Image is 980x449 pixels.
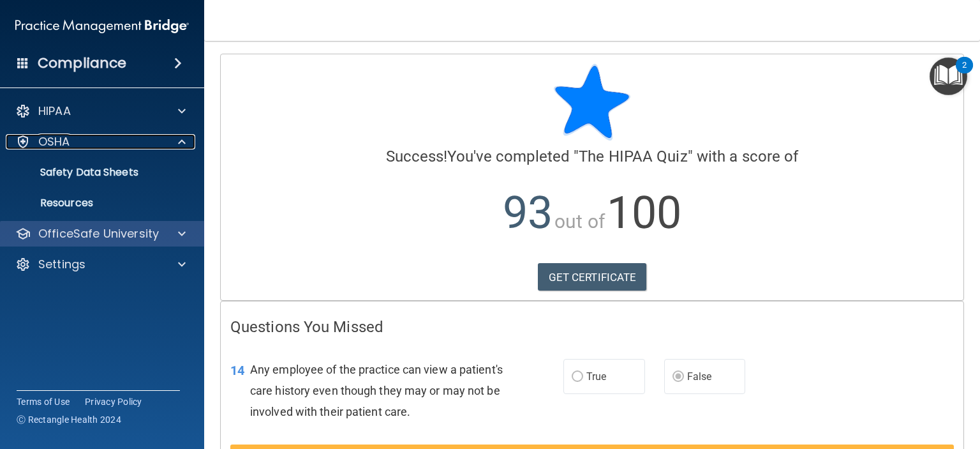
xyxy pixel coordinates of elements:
[38,103,71,119] p: HIPAA
[15,257,186,272] a: Settings
[8,197,182,209] p: Resources
[386,148,448,165] span: Success!
[586,370,606,383] span: True
[230,363,244,378] span: 14
[38,134,70,149] p: OSHA
[17,395,70,408] a: Terms of Use
[579,148,687,165] span: The HIPAA Quiz
[38,226,159,241] p: OfficeSafe University
[8,166,182,179] p: Safety Data Sheets
[17,413,121,426] span: Ⓒ Rectangle Health 2024
[230,319,954,335] h4: Questions You Missed
[38,257,85,272] p: Settings
[687,370,712,383] span: False
[554,210,605,232] span: out of
[85,395,142,408] a: Privacy Policy
[38,54,126,72] h4: Compliance
[672,372,684,382] input: False
[538,263,647,291] a: GET CERTIFICATE
[250,363,503,418] span: Any employee of the practice can view a patient's care history even though they may or may not be...
[607,186,681,239] span: 100
[572,372,583,382] input: True
[503,186,553,239] span: 93
[15,13,189,39] img: PMB logo
[554,64,630,141] img: blue-star-rounded.9d042014.png
[962,65,967,82] div: 2
[15,226,186,241] a: OfficeSafe University
[15,134,186,149] a: OSHA
[15,103,186,119] a: HIPAA
[930,57,967,95] button: Open Resource Center, 2 new notifications
[230,148,954,165] h4: You've completed " " with a score of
